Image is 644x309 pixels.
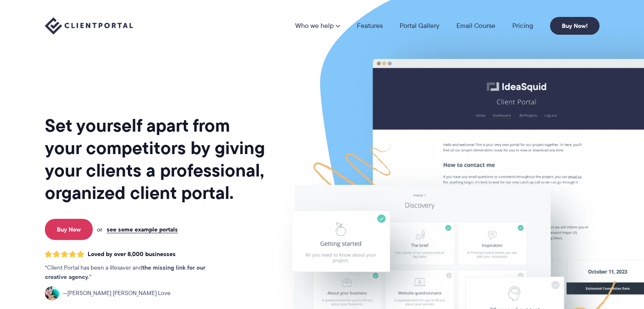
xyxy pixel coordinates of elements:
a: Buy Now! [550,17,600,35]
a: Features [357,22,383,29]
strong: the missing link for our creative agency [45,263,205,281]
a: Who we help [295,22,340,29]
a: see some example portals [107,226,178,233]
a: Email Course [456,22,495,29]
p: Client Portal has been a lifesaver and . [45,263,223,282]
a: Portal Gallery [400,22,439,29]
a: Buy Now [45,219,93,240]
span: [PERSON_NAME] [PERSON_NAME] Love [63,289,171,298]
a: Pricing [512,22,533,29]
h1: Set yourself apart from your competitors by giving your clients a professional, organized client ... [45,114,267,204]
span: or [97,226,102,233]
span: Loved by over 8,000 businesses [88,251,176,258]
